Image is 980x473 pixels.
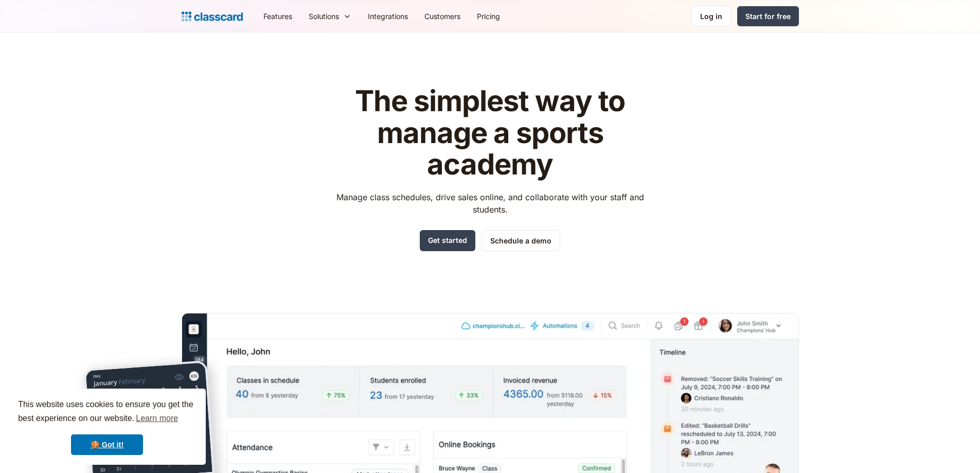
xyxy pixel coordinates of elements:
[482,230,560,251] a: Schedule a demo
[182,9,243,24] a: Logo
[691,6,731,27] a: Log in
[416,5,469,28] a: Customers
[8,389,206,465] div: cookieconsent
[700,11,722,22] div: Log in
[327,191,653,216] p: Manage class schedules, drive sales online, and collaborate with your staff and students.
[18,398,196,426] span: This website uses cookies to ensure you get the best experience on our website.
[255,5,300,28] a: Features
[327,85,653,181] h1: The simplest way to manage a sports academy
[300,5,360,28] div: Solutions
[745,11,791,22] div: Start for free
[737,6,799,26] a: Start for free
[71,434,143,455] a: dismiss cookie message
[134,411,180,426] a: learn more about cookies
[469,5,508,28] a: Pricing
[420,230,475,251] a: Get started
[309,11,339,22] div: Solutions
[360,5,416,28] a: Integrations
